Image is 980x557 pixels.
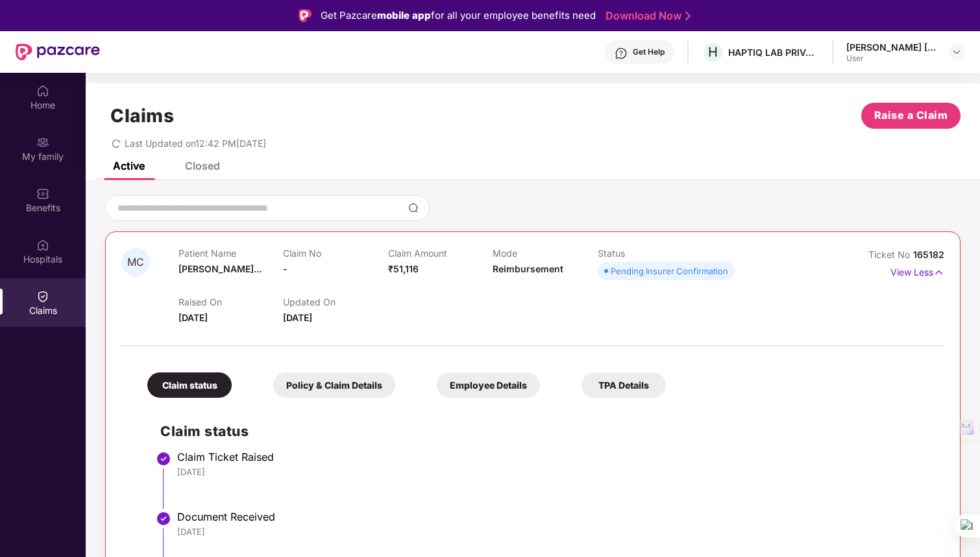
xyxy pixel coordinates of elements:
[178,296,283,307] p: Raised On
[846,41,937,53] div: [PERSON_NAME] [PERSON_NAME] Chandarki
[156,451,171,467] img: svg+xml;base64,PHN2ZyBpZD0iU3RlcC1Eb25lLTMyeDMyIiB4bWxucz0iaHR0cDovL3d3dy53My5vcmcvMjAwMC9zdmciIH...
[178,248,283,259] p: Patient Name
[408,203,419,213] img: svg+xml;base64,PHN2ZyBpZD0iU2VhcmNoLTMyeDMyIiB4bWxucz0iaHR0cDovL3d3dy53My5vcmcvMjAwMC9zdmciIHdpZH...
[708,44,718,60] span: H
[36,290,49,303] img: svg+xml;base64,PHN2ZyBpZD0iQ2xhaW0iIHhtbG5zPSJodHRwOi8vd3d3LnczLm9yZy8yMDAwL3N2ZyIgd2lkdGg9IjIwIi...
[283,312,312,323] span: [DATE]
[913,249,944,260] span: 165182
[437,372,540,398] div: Employee Details
[890,262,944,279] p: View Less
[113,159,145,172] div: Active
[160,421,931,442] h2: Claim status
[110,105,174,127] h1: Claims
[611,265,728,278] div: Pending Insurer Confirmation
[321,8,596,23] div: Get Pazcare for all your employee benefits need
[177,526,931,538] div: [DATE]
[598,248,702,259] p: Status
[615,47,628,60] img: svg+xml;base64,PHN2ZyBpZD0iSGVscC0zMngzMiIgeG1sbnM9Imh0dHA6Ly93d3cudzMub3JnLzIwMDAvc3ZnIiB3aWR0aD...
[283,296,387,307] p: Updated On
[728,46,819,58] div: HAPTIQ LAB PRIVATE LIMITED
[177,510,931,523] div: Document Received
[377,9,431,21] strong: mobile app
[178,263,262,274] span: [PERSON_NAME]...
[36,187,49,200] img: svg+xml;base64,PHN2ZyBpZD0iQmVuZWZpdHMiIHhtbG5zPSJodHRwOi8vd3d3LnczLm9yZy8yMDAwL3N2ZyIgd2lkdGg9Ij...
[283,248,387,259] p: Claim No
[868,249,913,260] span: Ticket No
[147,372,232,398] div: Claim status
[112,138,121,149] span: redo
[127,257,144,268] span: MC
[156,511,171,526] img: svg+xml;base64,PHN2ZyBpZD0iU3RlcC1Eb25lLTMyeDMyIiB4bWxucz0iaHR0cDovL3d3dy53My5vcmcvMjAwMC9zdmciIH...
[36,84,49,97] img: svg+xml;base64,PHN2ZyBpZD0iSG9tZSIgeG1sbnM9Imh0dHA6Ly93d3cudzMub3JnLzIwMDAvc3ZnIiB3aWR0aD0iMjAiIG...
[685,9,691,23] img: Stroke
[177,466,931,478] div: [DATE]
[582,372,666,398] div: TPA Details
[185,159,220,172] div: Closed
[177,450,931,463] div: Claim Ticket Raised
[493,263,563,274] span: Reimbursement
[178,312,208,323] span: [DATE]
[933,265,944,279] img: svg+xml;base64,PHN2ZyB4bWxucz0iaHR0cDovL3d3dy53My5vcmcvMjAwMC9zdmciIHdpZHRoPSIxNyIgaGVpZ2h0PSIxNy...
[283,263,288,274] span: -
[633,47,665,57] div: Get Help
[273,372,395,398] div: Policy & Claim Details
[36,239,49,252] img: svg+xml;base64,PHN2ZyBpZD0iSG9zcGl0YWxzIiB4bWxucz0iaHR0cDovL3d3dy53My5vcmcvMjAwMC9zdmciIHdpZHRoPS...
[846,53,937,64] div: User
[951,47,962,57] img: svg+xml;base64,PHN2ZyBpZD0iRHJvcGRvd24tMzJ4MzIiIHhtbG5zPSJodHRwOi8vd3d3LnczLm9yZy8yMDAwL3N2ZyIgd2...
[493,248,597,259] p: Mode
[36,136,49,149] img: svg+xml;base64,PHN2ZyB3aWR0aD0iMjAiIGhlaWdodD0iMjAiIHZpZXdCb3g9IjAgMCAyMCAyMCIgZmlsbD0ibm9uZSIgeG...
[388,248,493,259] p: Claim Amount
[606,9,687,23] a: Download Now
[299,9,312,22] img: Logo
[125,138,266,149] span: Last Updated on 12:42 PM[DATE]
[388,263,419,274] span: ₹51,116
[861,103,961,129] button: Raise a Claim
[874,107,948,123] span: Raise a Claim
[16,44,100,60] img: New Pazcare Logo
